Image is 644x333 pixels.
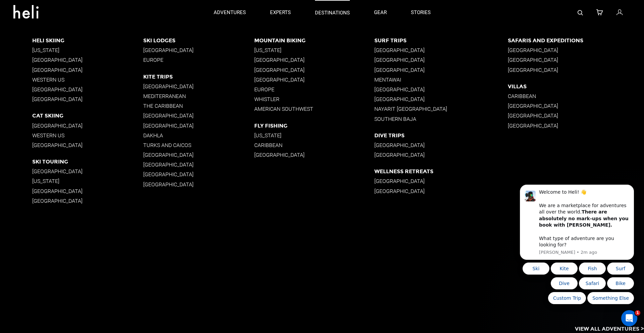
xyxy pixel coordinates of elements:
[508,93,644,99] p: Caribbean
[32,77,143,83] p: Western US
[32,188,143,194] p: [GEOGRAPHIC_DATA]
[32,47,143,53] p: [US_STATE]
[374,178,508,184] p: [GEOGRAPHIC_DATA]
[32,67,143,73] p: [GEOGRAPHIC_DATA]
[374,132,508,139] p: Dive Trips
[254,47,374,53] p: [US_STATE]
[374,47,508,53] p: [GEOGRAPHIC_DATA]
[32,57,143,63] p: [GEOGRAPHIC_DATA]
[374,116,508,122] p: Southern Baja
[143,93,254,99] p: Mediterranean
[635,310,640,316] span: 1
[315,9,350,16] p: destinations
[254,152,374,158] p: [GEOGRAPHIC_DATA]
[374,188,508,194] p: [GEOGRAPHIC_DATA]
[374,67,508,73] p: [GEOGRAPHIC_DATA]
[254,106,374,112] p: American Southwest
[621,310,637,326] iframe: Intercom live chat
[143,103,254,109] p: The Caribbean
[143,142,254,148] p: Turks and Caicos
[143,47,254,53] p: [GEOGRAPHIC_DATA]
[143,171,254,178] p: [GEOGRAPHIC_DATA]
[254,132,374,139] p: [US_STATE]
[374,142,508,148] p: [GEOGRAPHIC_DATA]
[508,123,644,129] p: [GEOGRAPHIC_DATA]
[254,96,374,102] p: Whistler
[32,158,143,165] p: Ski Touring
[32,123,143,129] p: [GEOGRAPHIC_DATA]
[374,77,508,83] p: Mentawai
[32,86,143,93] p: [GEOGRAPHIC_DATA]
[254,142,374,148] p: Caribbean
[254,86,374,93] p: Europe
[508,37,644,44] p: Safaris and Expeditions
[374,106,508,112] p: Nayarit [GEOGRAPHIC_DATA]
[32,132,143,139] p: Western US
[508,112,644,119] p: [GEOGRAPHIC_DATA]
[32,112,143,119] p: Cat Skiing
[32,142,143,148] p: [GEOGRAPHIC_DATA]
[143,74,254,80] p: Kite Trips
[143,132,254,139] p: Dakhla
[143,152,254,158] p: [GEOGRAPHIC_DATA]
[254,37,374,44] p: Mountain Biking
[32,37,143,44] p: Heli Skiing
[32,198,143,204] p: [GEOGRAPHIC_DATA]
[143,37,254,44] p: Ski Lodges
[508,57,644,63] p: [GEOGRAPHIC_DATA]
[508,83,644,90] p: Villas
[143,57,254,63] p: Europe
[32,168,143,175] p: [GEOGRAPHIC_DATA]
[374,96,508,102] p: [GEOGRAPHIC_DATA]
[508,103,644,109] p: [GEOGRAPHIC_DATA]
[508,67,644,73] p: [GEOGRAPHIC_DATA]
[254,67,374,73] p: [GEOGRAPHIC_DATA]
[143,83,254,90] p: [GEOGRAPHIC_DATA]
[374,86,508,93] p: [GEOGRAPHIC_DATA]
[510,140,644,315] iframe: Intercom notifications message
[374,37,508,44] p: Surf Trips
[254,123,374,129] p: Fly Fishing
[143,112,254,119] p: [GEOGRAPHIC_DATA]
[270,9,291,16] p: experts
[32,96,143,102] p: [GEOGRAPHIC_DATA]
[143,123,254,129] p: [GEOGRAPHIC_DATA]
[374,57,508,63] p: [GEOGRAPHIC_DATA]
[374,152,508,158] p: [GEOGRAPHIC_DATA]
[254,77,374,83] p: [GEOGRAPHIC_DATA]
[578,10,583,15] img: search-bar-icon.svg
[214,9,246,16] p: adventures
[374,168,508,175] p: Wellness Retreats
[143,181,254,188] p: [GEOGRAPHIC_DATA]
[143,161,254,168] p: [GEOGRAPHIC_DATA]
[32,178,143,184] p: [US_STATE]
[508,47,644,53] p: [GEOGRAPHIC_DATA]
[575,325,644,333] p: View All Adventures >
[254,57,374,63] p: [GEOGRAPHIC_DATA]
